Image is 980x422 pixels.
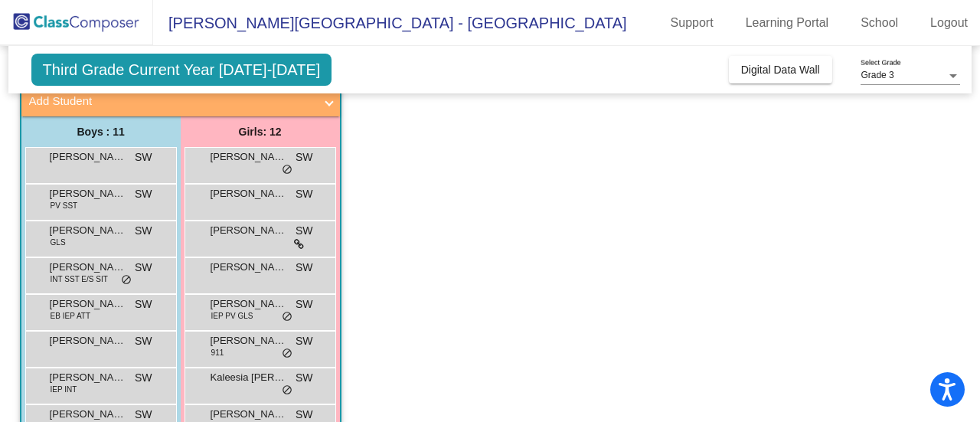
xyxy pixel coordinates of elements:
span: SW [296,223,313,239]
span: [PERSON_NAME] [211,223,287,238]
span: SW [296,296,313,312]
div: Girls: 12 [181,116,340,147]
a: Learning Portal [733,11,841,35]
span: SW [296,186,313,202]
span: Kaleesia [PERSON_NAME] [211,370,287,385]
span: IEP PV GLS [211,310,253,322]
span: SW [135,370,152,386]
span: [PERSON_NAME] [50,407,126,422]
span: SW [296,260,313,276]
span: [PERSON_NAME] [211,149,287,165]
mat-expansion-panel-header: Add Student [21,86,340,116]
span: [PERSON_NAME] [211,333,287,348]
span: do_not_disturb_alt [282,348,292,360]
span: do_not_disturb_alt [282,311,292,323]
a: Logout [918,11,980,35]
span: SW [135,296,152,312]
span: SW [296,333,313,349]
span: do_not_disturb_alt [282,384,292,397]
a: Support [658,11,726,35]
span: Digital Data Wall [741,64,820,76]
div: Boys : 11 [21,116,181,147]
span: EB IEP ATT [51,310,90,322]
span: [PERSON_NAME] [50,260,126,275]
span: SW [135,223,152,239]
span: INT SST E/S SIT [51,273,108,285]
span: do_not_disturb_alt [282,164,292,176]
span: [PERSON_NAME] [211,407,287,422]
span: [PERSON_NAME] [50,333,126,348]
span: 911 [211,347,224,358]
span: [PERSON_NAME] [50,223,126,238]
span: [PERSON_NAME] [211,260,287,275]
span: Grade 3 [861,70,893,80]
span: SW [135,333,152,349]
span: PV SST [51,200,78,211]
span: [PERSON_NAME] [211,186,287,201]
span: [PERSON_NAME] [50,149,126,165]
span: SW [135,260,152,276]
span: IEP INT [51,384,77,395]
a: School [848,11,910,35]
span: SW [135,186,152,202]
span: SW [296,370,313,386]
mat-panel-title: Add Student [29,93,314,110]
span: SW [296,149,313,165]
span: Third Grade Current Year [DATE]-[DATE] [31,54,332,86]
span: [PERSON_NAME] [50,370,126,385]
span: [PERSON_NAME][GEOGRAPHIC_DATA] - [GEOGRAPHIC_DATA] [153,11,627,35]
span: GLS [51,237,66,248]
span: [PERSON_NAME] [211,296,287,312]
span: [PERSON_NAME] [50,296,126,312]
span: [PERSON_NAME] [50,186,126,201]
button: Digital Data Wall [729,56,832,83]
span: do_not_disturb_alt [121,274,132,286]
span: SW [135,149,152,165]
